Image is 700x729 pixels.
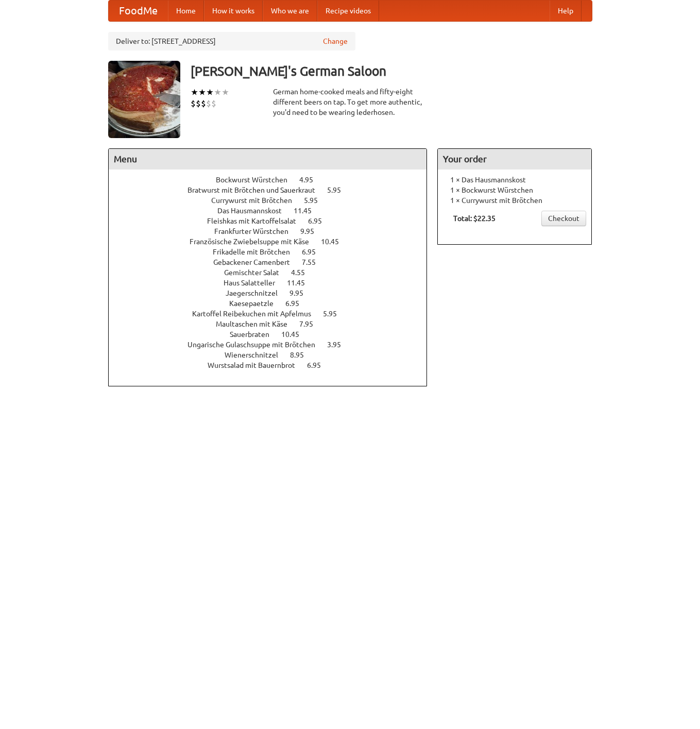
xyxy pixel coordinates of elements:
li: ★ [191,87,198,98]
a: Kaesepaetzle 6.95 [229,299,318,308]
a: Who we are [263,1,317,21]
a: FoodMe [109,1,168,21]
li: 1 × Bockwurst Würstchen [443,185,586,195]
a: Frankfurter Würstchen 9.95 [214,227,333,235]
li: ★ [206,87,214,98]
span: 11.45 [287,279,315,287]
span: Fleishkas mit Kartoffelsalat [207,217,306,225]
a: How it works [204,1,263,21]
a: Bratwurst mit Brötchen und Sauerkraut 5.95 [187,186,360,194]
img: angular.jpg [108,61,180,138]
a: Gemischter Salat 4.55 [224,268,324,277]
li: $ [211,98,216,109]
span: 7.95 [299,320,323,328]
li: ★ [214,87,221,98]
li: $ [196,98,201,109]
b: Total: $22.35 [453,214,496,223]
span: 6.95 [308,217,332,225]
span: 11.45 [294,207,322,215]
span: 5.95 [327,186,351,194]
span: 5.95 [304,196,328,205]
a: Jaegerschnitzel 9.95 [226,289,322,297]
span: Ungarische Gulaschsuppe mit Brötchen [187,341,326,349]
a: Home [168,1,204,21]
a: Fleishkas mit Kartoffelsalat 6.95 [207,217,341,225]
span: 7.55 [302,258,326,266]
a: Change [323,36,348,46]
span: 6.95 [285,299,310,308]
span: Currywurst mit Brötchen [211,196,302,205]
span: 4.55 [291,268,315,277]
a: Wienerschnitzel 8.95 [225,351,323,359]
span: Bockwurst Würstchen [216,176,298,184]
span: Sauerbraten [230,330,280,338]
a: Frikadelle mit Brötchen 6.95 [213,248,335,256]
a: Kartoffel Reibekuchen mit Apfelmus 5.95 [192,310,356,318]
span: Wurstsalad mit Bauernbrot [208,361,305,369]
span: 6.95 [307,361,331,369]
span: Jaegerschnitzel [226,289,288,297]
li: $ [191,98,196,109]
span: 10.45 [321,238,349,246]
span: Haus Salatteller [224,279,285,287]
a: Ungarische Gulaschsuppe mit Brötchen 3.95 [187,341,360,349]
li: 1 × Currywurst mit Brötchen [443,195,586,206]
a: Wurstsalad mit Bauernbrot 6.95 [208,361,340,369]
a: Gebackener Camenbert 7.55 [213,258,335,266]
li: ★ [198,87,206,98]
a: Sauerbraten 10.45 [230,330,318,338]
div: Deliver to: [STREET_ADDRESS] [108,32,355,50]
a: Recipe videos [317,1,379,21]
span: 4.95 [299,176,323,184]
span: Gebackener Camenbert [213,258,300,266]
li: 1 × Das Hausmannskost [443,175,586,185]
span: Wienerschnitzel [225,351,288,359]
span: 9.95 [300,227,325,235]
a: Maultaschen mit Käse 7.95 [216,320,332,328]
h4: Your order [438,149,591,169]
span: Gemischter Salat [224,268,289,277]
a: Haus Salatteller 11.45 [224,279,324,287]
li: ★ [221,87,229,98]
span: Kaesepaetzle [229,299,284,308]
h4: Menu [109,149,427,169]
a: Checkout [541,211,586,226]
div: German home-cooked meals and fifty-eight different beers on tap. To get more authentic, you'd nee... [273,87,428,117]
li: $ [201,98,206,109]
a: Currywurst mit Brötchen 5.95 [211,196,337,205]
a: Französische Zwiebelsuppe mit Käse 10.45 [190,238,358,246]
span: 8.95 [290,351,314,359]
span: Frikadelle mit Brötchen [213,248,300,256]
a: Das Hausmannskost 11.45 [217,207,331,215]
span: 5.95 [323,310,347,318]
span: 10.45 [281,330,310,338]
a: Help [550,1,582,21]
span: 6.95 [302,248,326,256]
a: Bockwurst Würstchen 4.95 [216,176,332,184]
li: $ [206,98,211,109]
span: Französische Zwiebelsuppe mit Käse [190,238,319,246]
span: Maultaschen mit Käse [216,320,298,328]
span: 3.95 [327,341,351,349]
span: Das Hausmannskost [217,207,292,215]
span: Kartoffel Reibekuchen mit Apfelmus [192,310,321,318]
span: 9.95 [289,289,314,297]
span: Bratwurst mit Brötchen und Sauerkraut [187,186,326,194]
h3: [PERSON_NAME]'s German Saloon [191,61,592,81]
span: Frankfurter Würstchen [214,227,299,235]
